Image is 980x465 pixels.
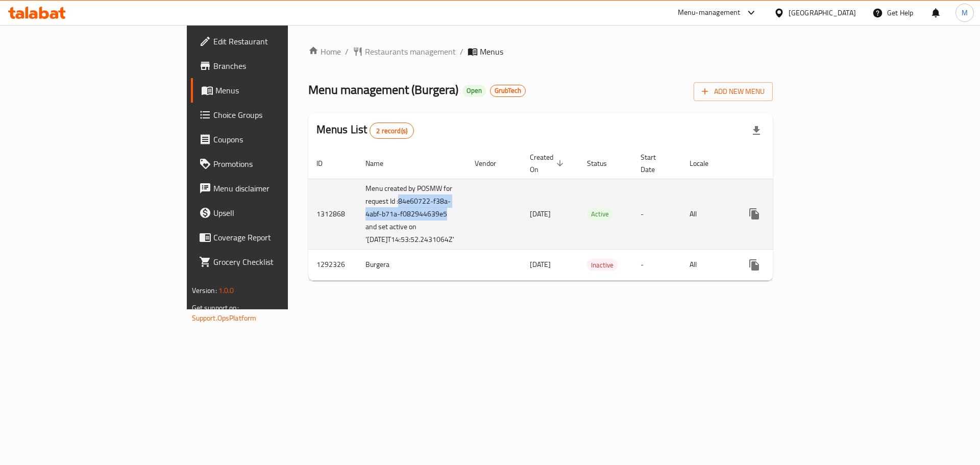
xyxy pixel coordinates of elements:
span: M [962,7,968,18]
a: Coverage Report [191,225,351,250]
button: Change Status [767,202,791,226]
a: Upsell [191,201,351,225]
td: Menu created by POSMW for request Id :84e60722-f38a-4abf-b71a-f082944639e5 and set active on '[DA... [357,179,467,249]
table: enhanced table [308,148,848,281]
span: Branches [213,60,342,72]
th: Actions [734,148,848,179]
span: Restaurants management [365,45,456,58]
span: Choice Groups [213,109,342,121]
span: ID [316,157,336,169]
button: more [742,202,767,226]
span: Menus [480,45,503,58]
span: Name [365,157,397,169]
a: Edit Restaurant [191,29,351,54]
a: Restaurants management [353,45,456,58]
span: Menus [215,84,342,96]
span: Vendor [475,157,509,169]
div: Export file [744,118,769,143]
span: Version: [192,284,217,297]
button: Change Status [767,253,791,277]
span: Promotions [213,158,342,170]
span: Edit Restaurant [213,35,342,47]
a: Coupons [191,127,351,152]
span: Add New Menu [702,85,765,98]
a: Support.OpsPlatform [192,311,257,325]
h2: Menus List [316,122,414,139]
td: Burgera [357,249,467,280]
div: Active [587,208,613,221]
button: Add New Menu [694,82,773,101]
span: Menu disclaimer [213,182,342,194]
span: Get support on: [192,301,239,314]
span: 1.0.0 [218,284,234,297]
button: more [742,253,767,277]
a: Menus [191,78,351,103]
span: Grocery Checklist [213,256,342,268]
a: Grocery Checklist [191,250,351,274]
a: Choice Groups [191,103,351,127]
span: Inactive [587,259,618,271]
span: 2 record(s) [370,126,413,136]
a: Promotions [191,152,351,176]
div: Menu-management [678,7,741,19]
span: Active [587,208,613,220]
td: All [681,179,734,249]
span: [DATE] [530,207,551,221]
a: Branches [191,54,351,78]
td: - [632,249,681,280]
div: [GEOGRAPHIC_DATA] [789,7,856,18]
span: Locale [690,157,722,169]
span: Upsell [213,207,342,219]
li: / [460,45,463,58]
span: Coupons [213,133,342,145]
a: Menu disclaimer [191,176,351,201]
span: Created On [530,151,567,176]
nav: breadcrumb [308,45,773,58]
span: Open [462,86,486,95]
td: - [632,179,681,249]
span: Menu management ( Burgera ) [308,78,458,101]
span: GrubTech [491,86,525,95]
td: All [681,249,734,280]
span: [DATE] [530,258,551,271]
div: Total records count [370,123,414,139]
span: Start Date [641,151,669,176]
div: Open [462,85,486,97]
span: Coverage Report [213,231,342,243]
span: Status [587,157,620,169]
